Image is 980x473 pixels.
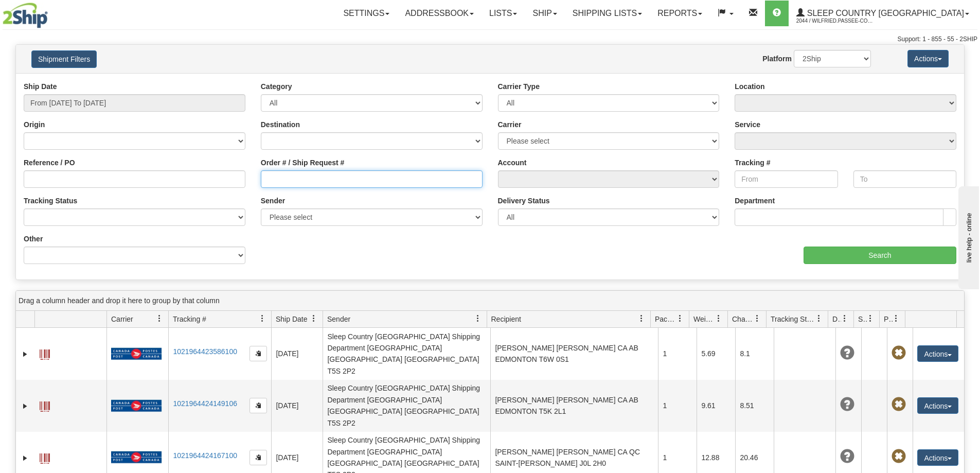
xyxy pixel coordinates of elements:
a: Expand [20,401,30,411]
input: From [735,170,838,188]
a: Charge filter column settings [749,310,766,327]
button: Shipment Filters [31,50,97,68]
td: [PERSON_NAME] [PERSON_NAME] CA AB EDMONTON T6W 0S1 [490,328,658,380]
img: 20 - Canada Post [111,451,162,464]
span: Weight [693,314,715,324]
a: 1021964424167100 [173,451,237,460]
iframe: chat widget [956,184,979,289]
a: Sleep Country [GEOGRAPHIC_DATA] 2044 / Wilfried.Passee-Coutrin [789,1,977,26]
button: Actions [907,50,949,67]
a: Settings [335,1,397,26]
td: 9.61 [697,380,735,432]
label: Origin [24,119,45,130]
a: Addressbook [397,1,482,26]
a: Carrier filter column settings [151,310,168,327]
span: Tracking # [173,314,206,324]
td: [DATE] [271,380,323,432]
label: Platform [762,54,792,64]
span: Pickup Not Assigned [892,397,906,412]
label: Location [735,81,764,92]
div: grid grouping header [16,291,964,311]
span: Pickup Status [884,314,893,324]
button: Copy to clipboard [250,398,267,413]
div: Support: 1 - 855 - 55 - 2SHIP [3,35,977,44]
img: 20 - Canada Post [111,347,162,360]
a: Weight filter column settings [710,310,727,327]
a: 1021964423586100 [173,347,237,356]
label: Delivery Status [498,196,550,206]
label: Ship Date [24,81,57,92]
span: Packages [655,314,676,324]
input: Search [804,247,956,264]
label: Department [735,196,775,206]
td: 5.69 [697,328,735,380]
div: live help - online [8,9,95,16]
a: Packages filter column settings [671,310,689,327]
a: Lists [482,1,525,26]
span: Pickup Not Assigned [892,346,906,360]
label: Sender [261,196,285,206]
a: Ship Date filter column settings [305,310,323,327]
a: Label [40,449,50,465]
span: Unknown [840,449,854,464]
a: Shipping lists [565,1,650,26]
button: Actions [917,449,958,466]
button: Actions [917,345,958,362]
td: Sleep Country [GEOGRAPHIC_DATA] Shipping Department [GEOGRAPHIC_DATA] [GEOGRAPHIC_DATA] [GEOGRAPH... [323,380,490,432]
span: Recipient [491,314,521,324]
span: Shipment Issues [858,314,867,324]
a: Expand [20,453,30,463]
label: Other [24,234,43,244]
span: Delivery Status [832,314,841,324]
a: Sender filter column settings [469,310,487,327]
img: logo2044.jpg [3,3,48,28]
label: Tracking Status [24,196,77,206]
button: Copy to clipboard [250,346,267,361]
a: Tracking # filter column settings [254,310,271,327]
a: Shipment Issues filter column settings [862,310,879,327]
label: Destination [261,119,300,130]
label: Order # / Ship Request # [261,157,345,168]
span: Unknown [840,346,854,360]
span: Tracking Status [771,314,815,324]
span: 2044 / Wilfried.Passee-Coutrin [796,16,874,26]
td: 8.51 [735,380,774,432]
label: Tracking # [735,157,770,168]
span: Charge [732,314,754,324]
img: 20 - Canada Post [111,399,162,412]
a: 1021964424149106 [173,399,237,408]
a: Tracking Status filter column settings [810,310,828,327]
td: 1 [658,328,697,380]
span: Sender [327,314,350,324]
a: Expand [20,349,30,359]
span: Sleep Country [GEOGRAPHIC_DATA] [805,9,964,17]
td: Sleep Country [GEOGRAPHIC_DATA] Shipping Department [GEOGRAPHIC_DATA] [GEOGRAPHIC_DATA] [GEOGRAPH... [323,328,490,380]
label: Carrier [498,119,522,130]
label: Carrier Type [498,81,540,92]
button: Copy to clipboard [250,450,267,465]
td: 1 [658,380,697,432]
span: Carrier [111,314,133,324]
label: Reference / PO [24,157,75,168]
label: Account [498,157,527,168]
a: Ship [525,1,564,26]
a: Reports [650,1,710,26]
span: Ship Date [276,314,307,324]
a: Recipient filter column settings [633,310,650,327]
a: Label [40,345,50,361]
a: Pickup Status filter column settings [887,310,905,327]
input: To [853,170,956,188]
label: Service [735,119,760,130]
span: Pickup Not Assigned [892,449,906,464]
td: [PERSON_NAME] [PERSON_NAME] CA AB EDMONTON T5K 2L1 [490,380,658,432]
td: 8.1 [735,328,774,380]
button: Actions [917,397,958,414]
a: Label [40,397,50,413]
label: Category [261,81,292,92]
span: Unknown [840,397,854,412]
td: [DATE] [271,328,323,380]
a: Delivery Status filter column settings [836,310,853,327]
